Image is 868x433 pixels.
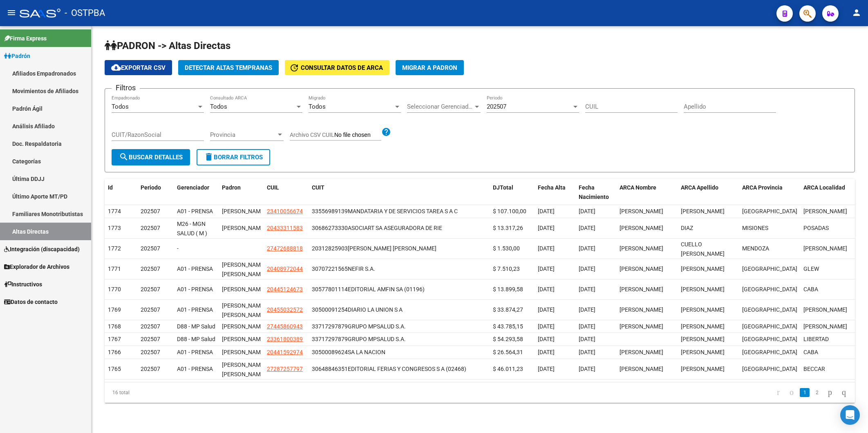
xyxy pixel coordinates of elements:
span: A01 - PRENSA [177,266,213,272]
span: [DATE] [538,349,555,355]
datatable-header-cell: CUIT [309,179,490,206]
span: [DATE] [579,349,595,355]
span: [PERSON_NAME] [PERSON_NAME] [222,261,266,277]
a: go to next page [824,388,836,397]
span: CESPEDES [681,306,725,313]
span: 1766 [108,349,121,355]
span: 202507 [141,286,160,292]
span: BUENOS AIRES [742,336,797,342]
div: ASOCIART SA ASEGURADORA DE RIE [312,223,486,233]
span: GLEW [803,266,819,272]
span: 1767 [108,336,121,342]
span: 202507 [141,323,160,330]
span: Consultar datos de ARCA [301,64,383,71]
span: CUIT [312,184,324,191]
span: A01 - PRENSA [177,306,213,313]
div: NEFIR S.A. [312,264,486,274]
span: [PERSON_NAME] [222,225,266,231]
mat-icon: person [852,8,861,18]
span: MENDOZA [742,245,769,252]
div: $ 46.011,23 [493,364,531,374]
datatable-header-cell: CUIL [264,179,309,206]
span: ARCA Localidad [803,184,845,191]
span: BECCAR [803,366,825,372]
span: CABA [803,286,818,292]
input: Archivo CSV CUIL [334,132,381,139]
span: 27445860943 [267,323,303,330]
div: [PERSON_NAME] [PERSON_NAME] [312,244,486,253]
span: Archivo CSV CUIL [290,132,334,138]
span: [DATE] [538,225,555,231]
div: 20312825903 [312,244,348,253]
li: page 1 [799,386,811,400]
span: A01 - PRENSA [177,286,213,292]
span: [DATE] [538,366,555,372]
span: 20408972044 [267,266,303,272]
span: Fecha Nacimiento [579,184,609,200]
span: 1768 [108,323,121,330]
span: [DATE] [538,286,555,292]
button: Migrar a Padron [396,60,464,75]
span: [DATE] [579,286,595,292]
span: Fecha Alta [538,184,566,191]
span: SEBASTIAN [620,286,663,292]
div: 30648846351 [312,364,348,374]
div: $ 7.510,23 [493,264,531,274]
div: $ 54.293,58 [493,335,531,344]
div: $ 13.317,26 [493,223,531,233]
span: 202507 [141,336,160,342]
a: 1 [800,388,810,397]
mat-icon: delete [204,152,214,162]
button: Exportar CSV [105,60,172,75]
button: Borrar Filtros [197,149,270,165]
span: 202507 [141,245,160,252]
a: go to last page [838,388,850,397]
span: 1765 [108,366,121,372]
span: BUENOS AIRES [742,208,797,214]
div: 33717297879 [312,322,348,331]
span: [DATE] [579,225,595,231]
span: [DATE] [579,245,595,252]
mat-icon: cloud_download [111,62,121,72]
div: $ 107.100,00 [493,207,531,216]
span: Padron [222,184,241,191]
button: Consultar datos de ARCA [285,60,389,75]
span: 202507 [141,266,160,272]
datatable-header-cell: ARCA Localidad [800,179,861,206]
datatable-header-cell: ARCA Nombre [616,179,678,206]
span: FEDERICO [620,225,663,231]
span: CORREA ANGEL ADRIAN [681,336,725,342]
span: A01 - PRENSA [177,349,213,355]
span: SASSON [681,286,725,292]
div: $ 13.899,58 [493,285,531,294]
span: BUENOS AIRES [742,306,797,313]
span: Datos de contacto [4,297,58,306]
div: SA LA NACION [312,348,486,357]
span: CIUDAD AUTONOMA BUENOS AIRES [742,286,797,292]
span: 27472688818 [267,245,303,252]
div: 30707221565 [312,264,348,274]
span: [DATE] [538,266,555,272]
a: 2 [812,388,822,397]
button: Buscar Detalles [112,149,190,165]
span: 20441592974 [267,349,303,355]
span: ARCA Provincia [742,184,783,191]
div: DIARIO LA UNION S A [312,305,486,315]
span: Padrón [4,51,30,60]
div: 16 total [105,382,253,403]
span: CUELLO VALLADARES [681,241,725,257]
span: Instructivos [4,280,42,289]
span: 202507 [141,349,160,355]
span: PADRON -> Altas Directas [105,40,230,51]
span: MISIONES [742,225,768,231]
datatable-header-cell: Id [105,179,137,206]
datatable-header-cell: ARCA Provincia [739,179,800,206]
span: PENELOPE VALENTINA [620,245,663,252]
datatable-header-cell: Padron [219,179,264,206]
span: [PERSON_NAME] [PERSON_NAME] [222,302,266,318]
span: RAFAEL CALZADA [803,306,847,313]
span: 20433311583 [267,225,303,231]
datatable-header-cell: Fecha Alta [535,179,575,206]
span: BUENOS AIRES [742,323,797,330]
span: 1771 [108,266,121,272]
